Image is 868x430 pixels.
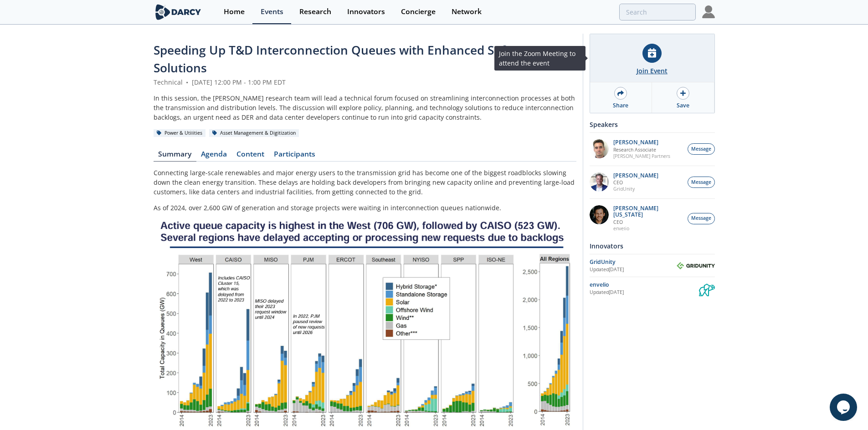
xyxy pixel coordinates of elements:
img: d42dc26c-2a28-49ac-afde-9b58c84c0349 [590,172,609,192]
img: 1b183925-147f-4a47-82c9-16eeeed5003c [590,205,609,224]
div: GridUnity [590,258,677,266]
div: Network [452,8,482,15]
a: Participants [269,151,320,162]
p: [PERSON_NAME] [613,139,670,146]
img: f1d2b35d-fddb-4a25-bd87-d4d314a355e9 [590,139,609,158]
div: Asset Management & Digitization [209,129,299,137]
div: Updated [DATE] [590,289,699,296]
div: Share [613,101,628,110]
div: Innovators [347,8,385,15]
span: Message [691,146,711,153]
p: Connecting large-scale renewables and major energy users to the transmission grid has become one ... [154,168,576,197]
p: envelio [613,225,683,232]
div: Concierge [401,8,436,15]
div: Research [299,8,331,15]
iframe: chat widget [830,394,859,421]
img: Profile [702,5,715,18]
a: Content [232,151,269,162]
span: Message [691,179,711,186]
p: CEO [613,219,683,225]
div: In this session, the [PERSON_NAME] research team will lead a technical forum focused on streamlin... [154,93,576,122]
span: Message [691,215,711,222]
button: Message [688,177,715,188]
p: CEO [613,179,658,186]
div: Join Event [637,66,668,76]
div: Power & Utilities [154,129,206,137]
div: Innovators [590,238,715,254]
div: envelio [590,281,699,289]
div: Events [261,8,283,15]
a: Agenda [196,151,232,162]
p: [PERSON_NAME] [613,172,658,179]
div: Save [677,101,689,110]
img: envelio [699,280,715,296]
p: [PERSON_NAME][US_STATE] [613,205,683,218]
p: GridUnity [613,186,658,192]
a: GridUnity Updated[DATE] GridUnity [590,258,715,273]
a: envelio Updated[DATE] envelio [590,280,715,296]
input: Advanced Search [619,4,696,20]
div: Speakers [590,116,715,132]
span: • [185,78,190,86]
p: As of 2024, over 2,600 GW of generation and storage projects were waiting in interconnection queu... [154,203,576,212]
img: GridUnity [677,262,715,269]
button: Message [688,143,715,155]
div: Technical [DATE] 12:00 PM - 1:00 PM EDT [154,77,576,87]
p: Research Associate [613,147,670,153]
img: logo-wide.svg [154,4,203,20]
p: [PERSON_NAME] Partners [613,153,670,159]
span: Speeding Up T&D Interconnection Queues with Enhanced Software Solutions [154,42,539,76]
button: Message [688,213,715,224]
div: Home [224,8,245,15]
a: Summary [154,151,196,162]
div: Updated [DATE] [590,266,677,273]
